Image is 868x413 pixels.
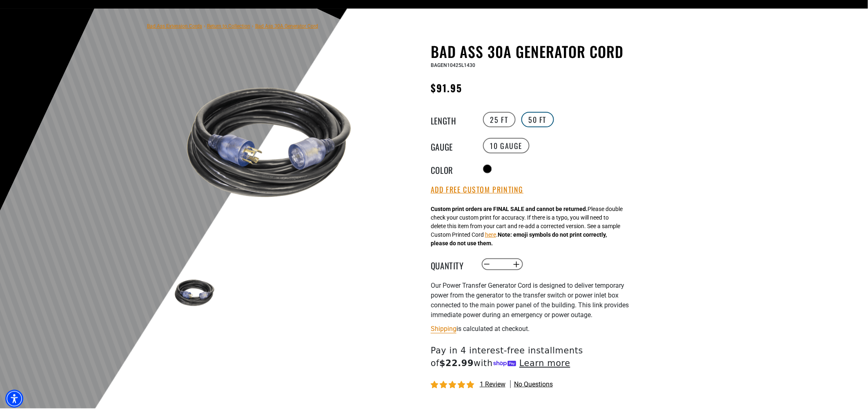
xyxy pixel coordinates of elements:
legend: Length [431,114,472,125]
span: › [204,23,205,29]
label: 10 GAUGE [483,138,530,153]
span: BAGEN10425L1430 [431,62,475,68]
span: $91.95 [431,80,462,95]
p: Our Power Transfer Generator Cord is designed to deliver temporary power from the generator to th... [431,281,631,320]
img: black [171,44,368,242]
a: Shipping [431,325,456,333]
label: 50 FT [521,112,554,127]
strong: Custom print orders are FINAL SALE and cannot be returned. [431,206,588,212]
span: 5.00 stars [431,381,476,389]
button: Add Free Custom Printing [431,185,523,194]
a: Return to Collection [207,23,250,29]
img: black [171,269,218,317]
div: Please double check your custom print for accuracy. If there is a typo, you will need to delete t... [431,205,623,248]
span: No questions [514,380,553,389]
span: 1 review [480,380,505,388]
span: › [252,23,254,29]
strong: Note: emoji symbols do not print correctly, please do not use them. [431,231,607,246]
span: Bad Ass 30A Generator Cord [255,23,318,29]
legend: Color [431,164,472,174]
a: Bad Ass Extension Cords [147,23,202,29]
label: Quantity [431,259,472,270]
legend: Gauge [431,140,472,151]
div: Accessibility Menu [5,390,23,408]
div: is calculated at checkout. [431,323,631,334]
h1: Bad Ass 30A Generator Cord [431,43,631,60]
label: 25 FT [483,112,516,127]
nav: breadcrumbs [147,21,318,31]
button: here [485,231,496,239]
